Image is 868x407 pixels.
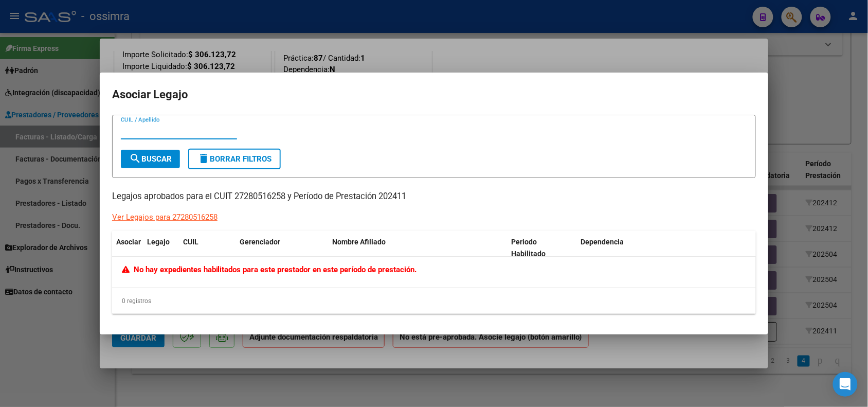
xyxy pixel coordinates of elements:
div: Ver Legajos para 27280516258 [112,211,218,223]
button: Borrar Filtros [188,149,281,169]
span: CUIL [183,238,198,246]
div: Open Intercom Messenger [833,372,858,397]
p: Legajos aprobados para el CUIT 27280516258 y Período de Prestación 202411 [112,190,756,203]
h2: Asociar Legajo [112,85,756,104]
datatable-header-cell: Dependencia [577,231,756,265]
datatable-header-cell: CUIL [179,231,236,265]
datatable-header-cell: Legajo [143,231,179,265]
datatable-header-cell: Asociar [112,231,143,265]
div: 0 registros [112,288,756,314]
button: Buscar [121,150,180,168]
span: Legajo [147,238,170,246]
span: Dependencia [581,238,624,246]
datatable-header-cell: Gerenciador [236,231,328,265]
span: Borrar Filtros [197,154,272,164]
span: Periodo Habilitado [512,238,546,258]
span: Nombre Afiliado [332,238,386,246]
span: Asociar [116,238,141,246]
span: Gerenciador [240,238,280,246]
span: No hay expedientes habilitados para este prestador en este período de prestación. [122,265,417,274]
mat-icon: search [129,152,141,165]
span: Buscar [129,154,172,164]
datatable-header-cell: Nombre Afiliado [328,231,508,265]
mat-icon: delete [197,152,210,165]
datatable-header-cell: Periodo Habilitado [508,231,577,265]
